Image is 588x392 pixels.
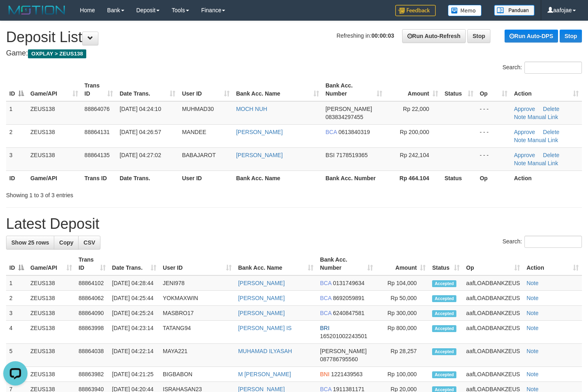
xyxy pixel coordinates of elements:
[6,49,582,58] h4: Game:
[6,124,27,147] td: 2
[109,306,160,321] td: [DATE] 04:25:24
[320,371,329,377] span: BNI
[160,321,235,344] td: TATANG94
[467,29,490,43] a: Stop
[526,295,539,301] a: Note
[6,188,239,199] div: Showing 1 to 3 of 3 entries
[11,239,49,246] span: Show 25 rows
[514,160,526,166] a: Note
[526,325,539,331] a: Note
[182,129,206,135] span: MANDEE
[27,344,75,367] td: ZEUS138
[441,170,477,185] th: Status
[27,306,75,321] td: ZEUS138
[477,78,511,101] th: Op: activate to sort column ascending
[494,5,535,16] img: panduan.png
[333,310,364,316] span: Copy 6240847581 to clipboard
[386,78,441,101] th: Amount: activate to sort column ascending
[75,306,109,321] td: 88864090
[6,147,27,170] td: 3
[432,325,456,332] span: Accepted
[331,371,363,377] span: Copy 1221439563 to clipboard
[54,236,79,249] a: Copy
[477,170,511,185] th: Op
[503,62,582,74] label: Search:
[333,295,364,301] span: Copy 8692059891 to clipboard
[400,152,429,158] span: Rp 242,104
[560,30,582,43] a: Stop
[85,129,110,135] span: 88864131
[511,78,582,101] th: Action: activate to sort column ascending
[528,114,558,120] a: Manual Link
[75,275,109,291] td: 88864102
[6,101,27,125] td: 1
[376,367,429,382] td: Rp 100,000
[238,310,285,316] a: [PERSON_NAME]
[81,78,117,101] th: Trans ID: activate to sort column ascending
[463,291,523,306] td: aafLOADBANKZEUS
[371,32,394,39] strong: 00:00:03
[320,280,331,286] span: BCA
[27,78,81,101] th: Game/API: activate to sort column ascending
[6,306,27,321] td: 3
[116,78,179,101] th: Date Trans.: activate to sort column ascending
[320,325,329,331] span: BRI
[179,78,233,101] th: User ID: activate to sort column ascending
[528,137,558,143] a: Manual Link
[337,32,394,39] span: Refreshing in:
[543,152,559,158] a: Delete
[85,106,110,112] span: 88864076
[511,170,582,185] th: Action
[75,344,109,367] td: 88864038
[119,106,161,112] span: [DATE] 04:24:10
[6,344,27,367] td: 5
[477,147,511,170] td: - - -
[524,62,582,74] input: Search:
[116,170,179,185] th: Date Trans.
[27,124,81,147] td: ZEUS138
[376,306,429,321] td: Rp 300,000
[477,124,511,147] td: - - -
[322,170,386,185] th: Bank Acc. Number
[326,129,337,135] span: BCA
[27,291,75,306] td: ZEUS138
[109,344,160,367] td: [DATE] 04:22:14
[326,106,372,112] span: [PERSON_NAME]
[463,367,523,382] td: aafLOADBANKZEUS
[179,170,233,185] th: User ID
[543,129,559,135] a: Delete
[514,137,526,143] a: Note
[27,252,75,275] th: Game/API: activate to sort column ascending
[182,152,215,158] span: BABAJAROT
[320,348,366,354] span: [PERSON_NAME]
[81,170,117,185] th: Trans ID
[524,236,582,248] input: Search:
[326,114,363,120] span: Copy 083834297455 to clipboard
[119,152,161,158] span: [DATE] 04:27:02
[400,129,429,135] span: Rp 200,000
[75,291,109,306] td: 88864062
[236,106,267,112] a: MOCH NUH
[160,344,235,367] td: MAYA221
[320,295,331,301] span: BCA
[463,275,523,291] td: aafLOADBANKZEUS
[395,5,436,16] img: Feedback.jpg
[320,333,367,339] span: Copy 165201002243501 to clipboard
[339,129,370,135] span: Copy 0613840319 to clipboard
[463,306,523,321] td: aafLOADBANKZEUS
[238,325,292,331] a: [PERSON_NAME] IS
[109,367,160,382] td: [DATE] 04:21:25
[75,367,109,382] td: 88863982
[75,321,109,344] td: 88863998
[160,252,235,275] th: User ID: activate to sort column ascending
[448,5,482,16] img: Button%20Memo.svg
[6,170,27,185] th: ID
[6,216,582,232] h1: Latest Deposit
[432,348,456,355] span: Accepted
[6,252,27,275] th: ID: activate to sort column descending
[238,371,291,377] a: M [PERSON_NAME]
[376,321,429,344] td: Rp 800,000
[402,29,466,43] a: Run Auto-Refresh
[336,152,368,158] span: Copy 7178519365 to clipboard
[543,106,559,112] a: Delete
